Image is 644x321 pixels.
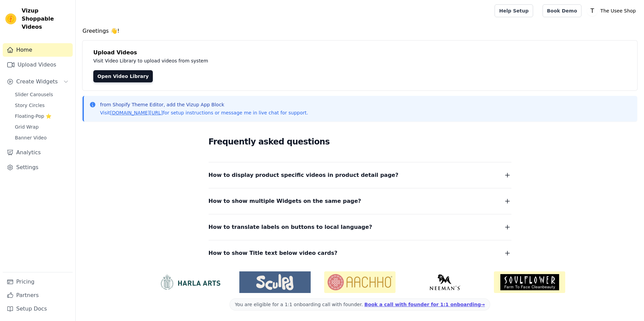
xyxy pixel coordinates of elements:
img: HarlaArts [154,274,226,290]
span: Grid Wrap [15,124,39,130]
button: T The Usee Shop [587,5,639,17]
span: How to translate labels on buttons to local language? [209,222,372,232]
a: Settings [3,161,73,174]
span: How to display product specific videos in product detail page? [209,170,399,180]
img: Vizup [5,14,16,24]
a: Slider Carousels [11,90,73,99]
a: Help Setup [495,4,533,17]
a: Pricing [3,275,73,289]
p: from Shopify Theme Editor, add the Vizup App Block [100,101,308,108]
button: How to show Title text below video cards? [209,248,511,258]
img: Soulflower [494,271,565,293]
a: Book Demo [543,4,581,17]
span: Slider Carousels [15,91,53,98]
a: Analytics [3,146,73,159]
a: Setup Docs [3,302,73,316]
img: Aachho [324,271,396,293]
img: Neeman's [409,274,480,290]
p: The Usee Shop [598,5,639,17]
a: Book a call with founder for 1:1 onboarding [364,302,485,307]
h2: Frequently asked questions [209,135,511,149]
img: Sculpd US [239,274,311,290]
a: Grid Wrap [11,122,73,132]
button: How to translate labels on buttons to local language? [209,222,511,232]
a: Story Circles [11,101,73,110]
h4: Upload Videos [93,49,626,57]
button: Create Widgets [3,75,73,88]
a: Banner Video [11,133,73,142]
text: T [590,7,594,14]
span: How to show Title text below video cards? [209,248,338,258]
h4: Greetings 👋! [82,27,637,35]
a: Upload Videos [3,58,73,72]
a: Partners [3,289,73,302]
a: [DOMAIN_NAME][URL] [110,110,163,115]
a: Open Video Library [93,70,153,82]
p: Visit for setup instructions or message me in live chat for support. [100,109,308,116]
span: Story Circles [15,102,45,109]
button: How to show multiple Widgets on the same page? [209,196,511,206]
a: Home [3,43,73,57]
span: Floating-Pop ⭐ [15,113,51,119]
button: How to display product specific videos in product detail page? [209,170,511,180]
span: How to show multiple Widgets on the same page? [209,196,361,206]
span: Banner Video [15,134,47,141]
span: Create Widgets [16,78,58,86]
span: Vizup Shoppable Videos [22,7,70,31]
p: Visit Video Library to upload videos from system [93,57,396,65]
a: Floating-Pop ⭐ [11,111,73,121]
